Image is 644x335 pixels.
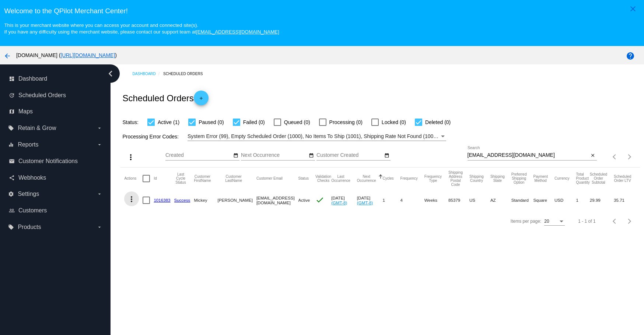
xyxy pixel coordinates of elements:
[194,190,217,211] mat-cell: Mickey
[448,190,469,211] mat-cell: 85379
[9,155,102,167] a: email Customer Notifications
[256,190,298,211] mat-cell: [EMAIL_ADDRESS][DOMAIN_NAME]
[511,190,533,211] mat-cell: Standard
[469,174,484,183] button: Change sorting for ShippingCountry
[8,191,14,197] i: settings
[18,125,56,131] span: Retain & Grow
[18,207,47,214] span: Customers
[18,141,38,148] span: Reports
[590,190,614,211] mat-cell: 29.99
[309,153,314,159] mat-icon: date_range
[331,174,350,183] button: Change sorting for LastOccurrenceUtc
[132,68,163,80] a: Dashboard
[490,174,505,183] button: Change sorting for ShippingState
[126,153,135,162] mat-icon: more_vert
[382,118,406,127] span: Locked (0)
[316,152,383,158] input: Customer Created
[97,191,102,197] i: arrow_drop_down
[614,174,631,183] button: Change sorting for LifetimeValue
[154,176,157,181] button: Change sorting for Id
[18,224,41,230] span: Products
[590,153,595,159] mat-icon: close
[9,89,102,101] a: update Scheduled Orders
[4,22,279,35] small: This is your merchant website where you can access your account and connected site(s). If you hav...
[576,167,590,190] mat-header-cell: Total Product Quantity
[468,152,589,158] input: Search
[608,149,622,164] button: Previous page
[469,190,490,211] mat-cell: US
[384,153,389,159] mat-icon: date_range
[97,224,102,230] i: arrow_drop_down
[9,109,15,114] i: map
[544,219,549,224] span: 20
[425,118,451,127] span: Deleted (0)
[158,118,179,127] span: Active (1)
[533,174,548,183] button: Change sorting for PaymentMethod.Type
[533,190,554,211] mat-cell: Square
[16,52,117,58] span: [DOMAIN_NAME] ( )
[329,118,363,127] span: Processing (0)
[154,198,170,202] a: 1016383
[608,214,622,229] button: Previous page
[174,172,188,184] button: Change sorting for LastProcessingCycleId
[9,208,15,214] i: people_outline
[9,172,102,184] a: share Webhooks
[629,4,637,13] mat-icon: close
[614,190,638,211] mat-cell: 35.71
[383,190,400,211] mat-cell: 1
[97,142,102,148] i: arrow_drop_down
[544,219,565,224] mat-select: Items per page:
[165,152,232,158] input: Created
[97,125,102,131] i: arrow_drop_down
[18,174,46,181] span: Webhooks
[241,152,307,158] input: Next Occurrence
[298,176,309,181] button: Change sorting for Status
[626,52,635,60] mat-icon: help
[400,190,424,211] mat-cell: 4
[315,195,324,204] mat-icon: check
[122,119,139,125] span: Status:
[578,219,595,224] div: 1 - 1 of 1
[331,190,357,211] mat-cell: [DATE]
[9,106,102,117] a: map Maps
[197,96,206,105] mat-icon: add
[199,118,224,127] span: Paused (0)
[357,200,373,205] a: (GMT-8)
[218,190,256,211] mat-cell: [PERSON_NAME]
[357,190,383,211] mat-cell: [DATE]
[554,190,576,211] mat-cell: USD
[233,153,238,159] mat-icon: date_range
[60,52,115,58] a: [URL][DOMAIN_NAME]
[18,191,39,197] span: Settings
[8,125,14,131] i: local_offer
[163,68,209,80] a: Scheduled Orders
[3,52,12,60] mat-icon: arrow_back
[400,176,418,181] button: Change sorting for Frequency
[122,91,208,105] h2: Scheduled Orders
[424,190,448,211] mat-cell: Weeks
[188,132,446,141] mat-select: Filter by Processing Error Codes
[9,92,15,98] i: update
[256,176,283,181] button: Change sorting for CustomerEmail
[576,190,590,211] mat-cell: 1
[243,118,265,127] span: Failed (0)
[315,167,331,190] mat-header-cell: Validation Checks
[9,175,15,181] i: share
[18,158,78,165] span: Customer Notifications
[9,158,15,164] i: email
[622,149,637,164] button: Next page
[127,195,136,204] mat-icon: more_vert
[8,224,14,230] i: local_offer
[383,176,394,181] button: Change sorting for Cycles
[9,76,15,82] i: dashboard
[511,172,527,184] button: Change sorting for PreferredShippingOption
[124,167,143,190] mat-header-cell: Actions
[18,108,33,115] span: Maps
[122,134,179,140] span: Processing Error Codes:
[424,174,442,183] button: Change sorting for FrequencyType
[284,118,310,127] span: Queued (0)
[18,75,47,82] span: Dashboard
[448,170,463,187] button: Change sorting for ShippingPostcode
[174,198,190,202] a: Success
[9,205,102,216] a: people_outline Customers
